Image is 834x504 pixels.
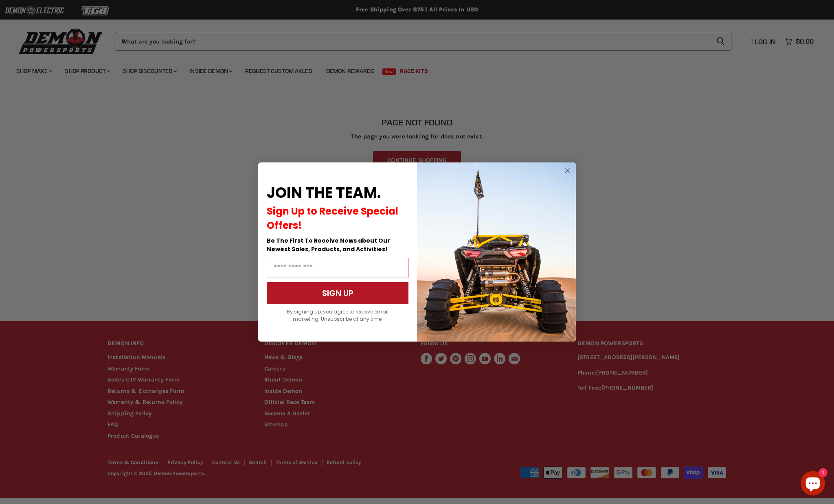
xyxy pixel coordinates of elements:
[798,471,827,497] inbox-online-store-chat: Shopify online store chat
[287,308,388,322] span: By signing up, you agree to receive email marketing. Unsubscribe at any time.
[267,204,398,232] span: Sign Up to Receive Special Offers!
[267,258,408,278] input: Email Address
[267,237,390,253] span: Be The First To Receive News about Our Newest Sales, Products, and Activities!
[417,162,576,342] img: a9095488-b6e7-41ba-879d-588abfab540b.jpeg
[267,282,408,304] button: SIGN UP
[562,166,573,176] button: Close dialog
[267,182,381,203] span: JOIN THE TEAM.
